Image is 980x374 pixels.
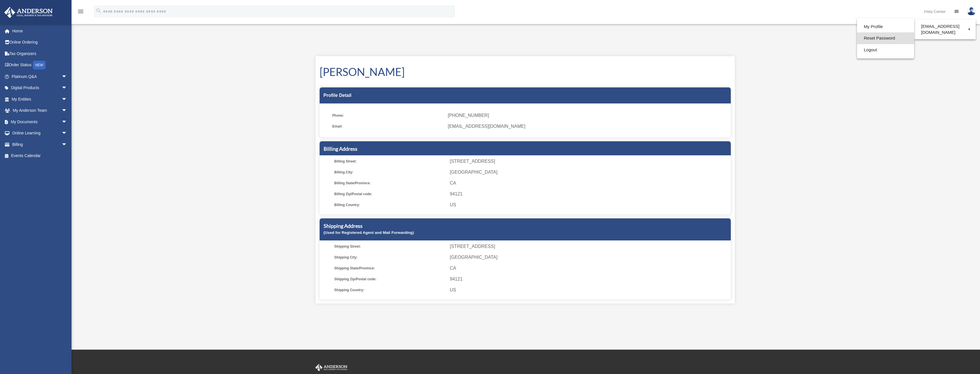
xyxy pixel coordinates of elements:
a: Platinum Q&Aarrow_drop_down [4,71,76,82]
a: Digital Productsarrow_drop_down [4,82,76,94]
h1: [PERSON_NAME] [320,64,731,79]
div: NEW [33,61,45,69]
a: My Entitiesarrow_drop_down [4,93,76,105]
a: Online Learningarrow_drop_down [4,128,76,139]
span: Shipping State/Province: [334,264,446,272]
a: [EMAIL_ADDRESS][DOMAIN_NAME] [914,21,976,38]
span: CA [450,264,728,272]
small: (Used for Registered Agent and Mail Forwarding) [324,230,414,235]
a: Logout [857,44,914,56]
span: [GEOGRAPHIC_DATA] [450,253,728,261]
img: Anderson Advisors Platinum Portal [314,364,349,371]
a: Billingarrow_drop_down [4,139,76,150]
span: Shipping Zip/Postal code: [334,275,446,283]
span: Billing State/Province: [334,179,446,187]
i: menu [77,8,84,15]
a: Reset Password [857,32,914,44]
span: 94121 [450,275,728,283]
span: Phone: [332,111,444,120]
span: US [450,201,728,209]
a: Tax Organizers [4,48,76,59]
a: My Documentsarrow_drop_down [4,116,76,128]
span: [GEOGRAPHIC_DATA] [450,168,728,176]
span: arrow_drop_down [62,82,73,94]
img: Anderson Advisors Platinum Portal [3,7,54,18]
a: My Anderson Teamarrow_drop_down [4,105,76,116]
a: Events Calendar [4,150,76,162]
span: [STREET_ADDRESS] [450,157,728,165]
span: [STREET_ADDRESS] [450,242,728,250]
img: User Pic [967,7,976,15]
span: 94121 [450,190,728,198]
span: arrow_drop_down [62,128,73,139]
h5: Shipping Address [324,222,727,230]
a: Order StatusNEW [4,59,76,71]
a: Home [4,25,76,37]
span: CA [450,179,728,187]
span: Email: [332,122,444,130]
span: Billing Country: [334,201,446,209]
span: US [450,286,728,294]
h5: Billing Address [324,145,727,152]
span: [PHONE_NUMBER] [448,111,726,120]
span: arrow_drop_down [62,93,73,105]
span: arrow_drop_down [62,105,73,117]
span: Billing Street: [334,157,446,165]
span: arrow_drop_down [62,116,73,128]
i: search [96,8,102,14]
span: Shipping Country: [334,286,446,294]
span: [EMAIL_ADDRESS][DOMAIN_NAME] [448,122,726,130]
span: Shipping City: [334,253,446,261]
span: Shipping Street: [334,242,446,250]
a: My Profile [857,21,914,33]
span: arrow_drop_down [62,139,73,150]
span: arrow_drop_down [62,71,73,83]
span: Billing Zip/Postal code: [334,190,446,198]
a: menu [77,10,84,15]
div: Profile Detail [320,87,731,103]
a: Online Ordering [4,37,76,48]
span: Billing City: [334,168,446,176]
